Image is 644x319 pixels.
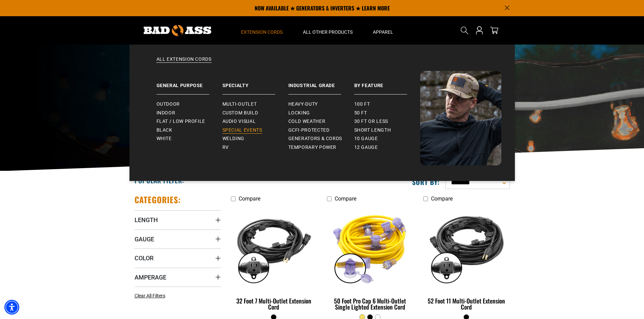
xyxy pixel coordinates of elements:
[459,25,470,36] summary: Search
[222,110,258,116] span: Custom Build
[489,26,500,34] a: cart
[288,136,342,142] span: Generators & Cords
[4,300,19,315] div: Accessibility Menu
[135,230,221,248] summary: Gauge
[222,118,256,125] span: Audio Visual
[354,144,378,151] span: 12 gauge
[412,178,440,186] label: Sort by:
[157,134,222,143] a: White
[222,144,229,151] span: RV
[288,117,354,126] a: Cold Weather
[288,127,330,133] span: GCFI-Protected
[241,29,283,35] span: Extension Cords
[135,210,221,229] summary: Length
[373,29,393,35] span: Apparel
[135,254,153,262] span: Color
[222,127,262,133] span: Special Events
[222,117,288,126] a: Audio Visual
[157,118,206,125] span: Flat / Low Profile
[222,134,288,143] a: Welding
[354,126,420,135] a: Short Length
[354,100,420,109] a: 100 ft
[222,101,257,107] span: Multi-Outlet
[354,101,370,107] span: 100 ft
[288,100,354,109] a: Heavy-Duty
[157,136,172,142] span: White
[327,298,413,310] div: 50 Foot Pro Cap 6 Multi-Outlet Single Lighted Extension Cord
[231,209,316,286] img: black
[222,100,288,109] a: Multi-Outlet
[135,216,158,224] span: Length
[135,248,221,267] summary: Color
[135,292,168,299] a: Clear All Filters
[328,209,413,286] img: yellow
[293,16,363,45] summary: All Other Products
[135,293,165,298] span: Clear All Filters
[354,134,420,143] a: 10 gauge
[288,109,354,117] a: Locking
[431,195,453,202] span: Compare
[157,126,222,135] a: Black
[420,71,501,165] img: Bad Ass Extension Cords
[157,101,180,107] span: Outdoor
[327,205,413,314] a: yellow 50 Foot Pro Cap 6 Multi-Outlet Single Lighted Extension Cord
[135,194,181,205] h2: Categories:
[144,25,211,36] img: Bad Ass Extension Cords
[222,136,244,142] span: Welding
[288,143,354,152] a: Temporary Power
[222,109,288,117] a: Custom Build
[231,16,293,45] summary: Extension Cords
[157,117,222,126] a: Flat / Low Profile
[303,29,353,35] span: All Other Products
[288,110,310,116] span: Locking
[288,118,326,125] span: Cold Weather
[354,117,420,126] a: 30 ft or less
[135,235,154,243] span: Gauge
[157,127,172,133] span: Black
[135,176,184,185] h2: Popular Filter:
[143,56,501,71] a: All Extension Cords
[423,205,509,314] a: black 52 Foot 11 Multi-Outlet Extension Cord
[222,126,288,135] a: Special Events
[288,71,354,95] a: Industrial Grade
[354,110,367,116] span: 50 ft
[363,16,403,45] summary: Apparel
[135,273,166,281] span: Amperage
[424,209,509,286] img: black
[354,118,388,125] span: 30 ft or less
[354,71,420,95] a: By Feature
[288,101,318,107] span: Heavy-Duty
[157,110,175,116] span: Indoor
[354,143,420,152] a: 12 gauge
[288,144,337,151] span: Temporary Power
[231,298,317,310] div: 32 Foot 7 Multi-Outlet Extension Cord
[157,109,222,117] a: Indoor
[354,127,391,133] span: Short Length
[231,205,317,314] a: black 32 Foot 7 Multi-Outlet Extension Cord
[222,71,288,95] a: Specialty
[354,136,378,142] span: 10 gauge
[288,134,354,143] a: Generators & Cords
[135,268,221,287] summary: Amperage
[288,126,354,135] a: GCFI-Protected
[157,71,222,95] a: General Purpose
[354,109,420,117] a: 50 ft
[157,100,222,109] a: Outdoor
[222,143,288,152] a: RV
[423,298,509,310] div: 52 Foot 11 Multi-Outlet Extension Cord
[474,16,485,45] a: Open this option
[239,195,260,202] span: Compare
[335,195,356,202] span: Compare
